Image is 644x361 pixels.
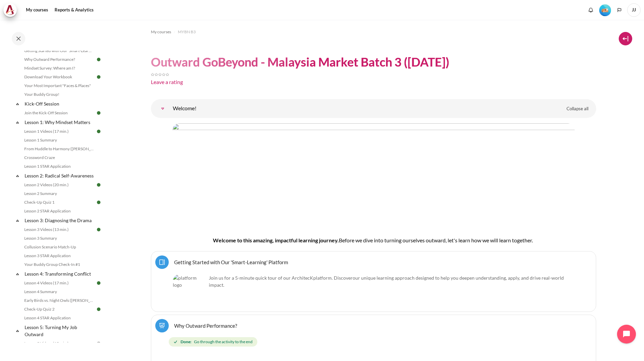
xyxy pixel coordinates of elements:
img: Architeck [5,5,15,15]
a: Lesson 2: Radical Self-Awareness [24,171,96,180]
a: Leave a rating [151,79,183,85]
a: Kick-Off Session [24,99,96,108]
img: Done [96,74,102,80]
a: Lesson 1 Videos (17 min.) [22,127,96,135]
a: Crossword Craze [22,154,96,162]
a: Lesson 3 STAR Application [22,252,96,260]
a: Early Birds vs. Night Owls ([PERSON_NAME]'s Story) [22,296,96,305]
a: Lesson 1 Summary [22,136,96,144]
a: Collapse all [561,103,593,115]
a: Your Most Important "Faces & Places" [22,82,96,90]
span: our unique learning approach designed to help you deepen understanding, apply, and drive real-wor... [209,275,564,288]
span: Collapse [14,119,21,126]
span: My courses [151,29,171,35]
a: Lesson 3 Summary [22,234,96,242]
a: Lesson 1: Why Mindset Matters [24,118,96,127]
a: Level #2 [597,4,614,16]
a: Reports & Analytics [52,3,96,17]
img: Done [96,199,102,205]
span: Collapse all [567,106,588,112]
a: Lesson 4 Videos (17 min.) [22,279,96,287]
a: Check-Up Quiz 1 [22,198,96,206]
div: Level #2 [599,4,611,16]
button: Languages [614,5,624,15]
img: Done [96,56,102,63]
p: Join us for a 5-minute quick tour of our ArchitecK platform. Discover [173,274,574,288]
a: Getting Started with Our 'Smart-Learning' Platform [22,47,96,55]
a: Lesson 4: Transforming Conflict [24,269,96,278]
a: Lesson 1 STAR Application [22,162,96,170]
img: Done [96,128,102,134]
a: User menu [627,3,641,17]
span: Collapse [14,217,21,224]
a: Why Outward Performance? [174,322,237,329]
a: MYBN B3 [178,28,196,36]
img: Done [96,306,102,312]
a: Collusion Scenario Match-Up [22,243,96,251]
a: Lesson 2 Summary [22,190,96,198]
span: MYBN B3 [178,29,196,35]
nav: Navigation bar [151,27,596,37]
a: Lesson 5 Videos (15 min.) [22,339,96,348]
span: JJ [627,3,641,17]
img: Done [96,227,102,233]
span: Go through the activity to the end [194,339,253,345]
a: Lesson 2 STAR Application [22,207,96,215]
a: Lesson 4 STAR Application [22,314,96,322]
span: Collapse [14,271,21,277]
span: Collapse [14,172,21,179]
a: Mindset Survey: Where am I? [22,64,96,72]
a: Join the Kick-Off Session [22,109,96,117]
a: My courses [151,28,171,36]
a: Lesson 3 Videos (13 min.) [22,226,96,234]
a: Why Outward Performance? [22,55,96,64]
a: Lesson 3: Diagnosing the Drama [24,216,96,225]
h4: Welcome to this amazing, impactful learning journey. [172,236,575,244]
img: To do [96,340,102,347]
img: Done [96,280,102,286]
span: Collapse [14,101,21,107]
img: Level #2 [599,4,611,16]
h1: Outward GoBeyond - Malaysia Market Batch 3 ([DATE]) [151,54,449,70]
img: Done [96,182,102,188]
a: Lesson 5: Turning My Job Outward [24,323,96,339]
strong: Done: [181,339,191,345]
a: Lesson 4 Summary [22,288,96,296]
a: Architeck Architeck [3,3,20,17]
img: platform logo [173,274,206,308]
a: Welcome! [156,102,169,115]
div: Completion requirements for Why Outward Performance? [169,336,581,348]
a: Check-Up Quiz 2 [22,305,96,313]
img: Done [96,110,102,116]
span: . [209,275,564,288]
a: Your Buddy Group Check-In #1 [22,260,96,269]
div: Show notification window with no new notifications [586,5,596,15]
a: Getting Started with Our 'Smart-Learning' Platform [174,259,288,265]
a: Download Your Workbook [22,73,96,81]
span: B [339,237,342,243]
span: Collapse [14,327,21,334]
span: efore we dive into turning ourselves outward, let's learn how we will learn together. [342,237,533,243]
a: My courses [24,3,51,17]
a: From Huddle to Harmony ([PERSON_NAME]'s Story) [22,145,96,153]
a: Lesson 2 Videos (20 min.) [22,181,96,189]
a: Your Buddy Group! [22,90,96,98]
